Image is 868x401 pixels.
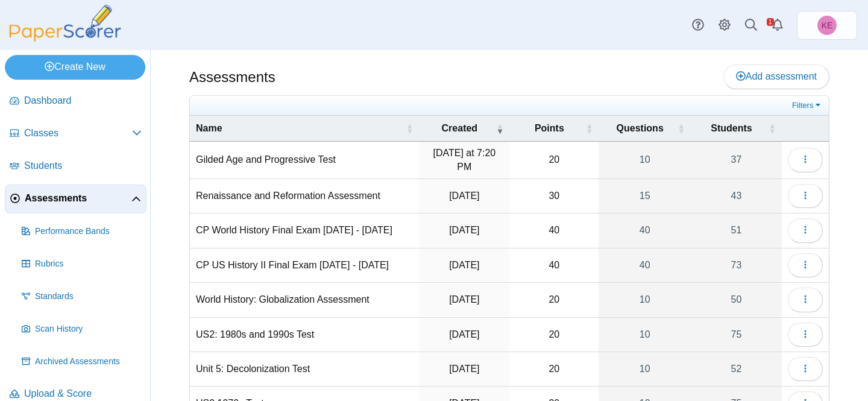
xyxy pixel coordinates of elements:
[196,122,403,135] span: Name
[599,213,690,247] a: 40
[697,122,766,135] span: Students
[599,142,690,178] a: 10
[449,329,479,339] time: May 12, 2025 at 8:36 AM
[769,122,776,134] span: Students : Activate to sort
[17,315,146,344] a: Scan History
[509,283,599,317] td: 20
[5,119,146,148] a: Classes
[691,179,782,213] a: 43
[449,191,479,201] time: Sep 21, 2025 at 11:05 AM
[24,127,132,140] span: Classes
[691,283,782,317] a: 50
[789,99,826,112] a: Filters
[17,282,146,311] a: Standards
[449,294,479,305] time: May 25, 2025 at 10:44 AM
[5,185,146,213] a: Assessments
[678,122,685,134] span: Questions : Activate to sort
[17,347,146,376] a: Archived Assessments
[406,122,413,134] span: Name : Activate to sort
[691,142,782,178] a: 37
[691,213,782,247] a: 51
[190,352,419,387] td: Unit 5: Decolonization Test
[509,318,599,352] td: 20
[17,250,146,279] a: Rubrics
[585,122,593,134] span: Points : Activate to sort
[24,159,142,172] span: Students
[35,258,142,270] span: Rubrics
[797,11,857,40] a: Kimberly Evans
[599,318,690,352] a: 10
[691,248,782,282] a: 73
[605,122,675,135] span: Questions
[509,179,599,213] td: 30
[35,323,142,335] span: Scan History
[35,291,142,303] span: Standards
[599,248,690,282] a: 40
[509,248,599,283] td: 40
[822,21,833,30] span: Kimberly Evans
[190,142,419,179] td: Gilded Age and Progressive Test
[5,152,146,181] a: Students
[691,352,782,386] a: 52
[509,213,599,248] td: 40
[599,352,690,386] a: 10
[723,65,829,89] a: Add assessment
[25,192,131,205] span: Assessments
[515,122,583,135] span: Points
[190,318,419,352] td: US2: 1980s and 1990s Test
[5,5,125,42] img: PaperScorer
[190,283,419,317] td: World History: Globalization Assessment
[736,71,817,81] span: Add assessment
[509,142,599,179] td: 20
[24,387,142,400] span: Upload & Score
[425,122,494,135] span: Created
[496,122,503,134] span: Created : Activate to remove sorting
[764,12,791,39] a: Alerts
[5,55,145,79] a: Create New
[509,352,599,387] td: 20
[449,225,479,235] time: Jun 3, 2025 at 3:16 PM
[449,364,479,374] time: Apr 24, 2025 at 5:12 PM
[35,356,142,368] span: Archived Assessments
[17,217,146,246] a: Performance Bands
[190,179,419,213] td: Renaissance and Reformation Assessment
[599,283,690,317] a: 10
[190,213,419,248] td: CP World History Final Exam [DATE] - [DATE]
[817,16,837,35] span: Kimberly Evans
[433,148,495,171] time: Oct 6, 2025 at 7:20 PM
[189,67,275,87] h1: Assessments
[190,248,419,283] td: CP US History II Final Exam [DATE] - [DATE]
[599,179,690,213] a: 15
[449,260,479,270] time: Jun 3, 2025 at 1:30 PM
[5,33,125,43] a: PaperScorer
[35,226,142,238] span: Performance Bands
[691,318,782,352] a: 75
[24,94,142,107] span: Dashboard
[5,87,146,116] a: Dashboard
